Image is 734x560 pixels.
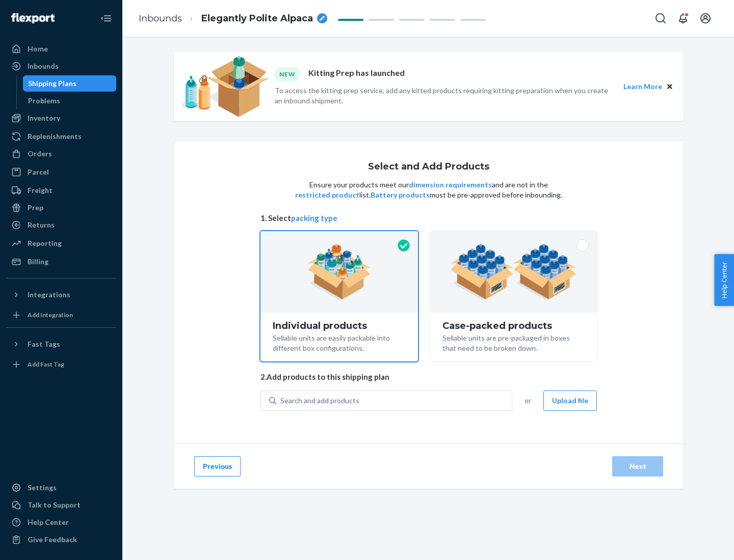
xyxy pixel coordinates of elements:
a: Parcel [6,164,116,180]
div: Help Center [28,517,69,527]
a: Talk to Support [6,497,116,513]
div: Reporting [28,238,62,248]
div: Shipping Plans [28,78,76,89]
div: Inbounds [28,61,59,71]
span: 2. Add products to this shipping plan [260,372,597,382]
span: Elegantly Polite Alpaca [201,12,313,25]
div: Give Feedback [28,535,77,545]
div: Sellable units are easily packable into different box configurations. [273,331,406,353]
button: Previous [194,456,241,477]
a: Settings [6,480,116,496]
a: Inbounds [139,13,182,24]
div: Inventory [28,113,60,123]
a: Inbounds [6,58,116,74]
p: Kitting Prep has launched [308,67,405,81]
div: Replenishments [28,131,82,142]
div: Add Integration [28,311,73,319]
div: Talk to Support [28,500,81,510]
a: Add Fast Tag [6,356,116,373]
div: Individual products [273,321,406,331]
button: Close Navigation [96,8,116,29]
button: Battery products [371,190,430,200]
div: Add Fast Tag [28,360,64,369]
a: Home [6,41,116,57]
div: Sellable units are pre-packaged in boxes that need to be broken down. [442,331,585,353]
button: Fast Tags [6,336,116,352]
button: Open notifications [673,8,693,29]
a: Help Center [6,514,116,530]
span: 1. Select [260,213,597,223]
button: Help Center [714,254,734,306]
button: Learn More [623,81,662,92]
a: Prep [6,200,116,216]
button: Integrations [6,287,116,303]
div: Case-packed products [442,321,585,331]
a: Orders [6,146,116,162]
div: Settings [28,483,57,493]
button: dimension requirements [409,180,492,190]
a: Add Integration [6,307,116,323]
div: Problems [28,96,60,106]
div: Parcel [28,167,49,177]
div: Orders [28,149,52,159]
div: Search and add products [280,396,359,406]
a: Reporting [6,235,116,251]
button: restricted product [295,190,359,200]
ol: breadcrumbs [130,4,335,34]
button: packing type [291,213,337,223]
button: Open Search Box [650,8,671,29]
a: Billing [6,254,116,270]
div: Home [28,44,48,54]
button: Open account menu [695,8,716,29]
div: Fast Tags [28,339,60,349]
div: Next [621,461,654,471]
button: Give Feedback [6,531,116,548]
div: Integrations [28,290,70,300]
a: Replenishments [6,128,116,145]
div: Returns [28,220,55,230]
a: Returns [6,217,116,233]
button: Next [612,456,663,477]
span: or [525,396,531,406]
img: case-pack.59cecea509d18c883b923b81aeac6d0b.png [450,244,577,300]
p: To access the kitting prep service, add any kitted products requiring kitting preparation when yo... [275,86,614,106]
div: Prep [28,203,43,213]
a: Shipping Plans [23,75,117,92]
img: individual-pack.facf35554cb0f1810c75b2bd6df2d64e.png [307,244,371,300]
img: Flexport logo [11,13,55,23]
h1: Select and Add Products [368,162,489,172]
div: Billing [28,257,48,267]
button: Close [664,81,675,92]
a: Problems [23,93,117,109]
button: Upload file [543,390,597,411]
p: Ensure your products meet our and are not in the list. must be pre-approved before inbounding. [294,180,563,200]
div: Freight [28,185,53,195]
a: Freight [6,182,116,199]
div: NEW [275,67,300,81]
a: Inventory [6,110,116,126]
